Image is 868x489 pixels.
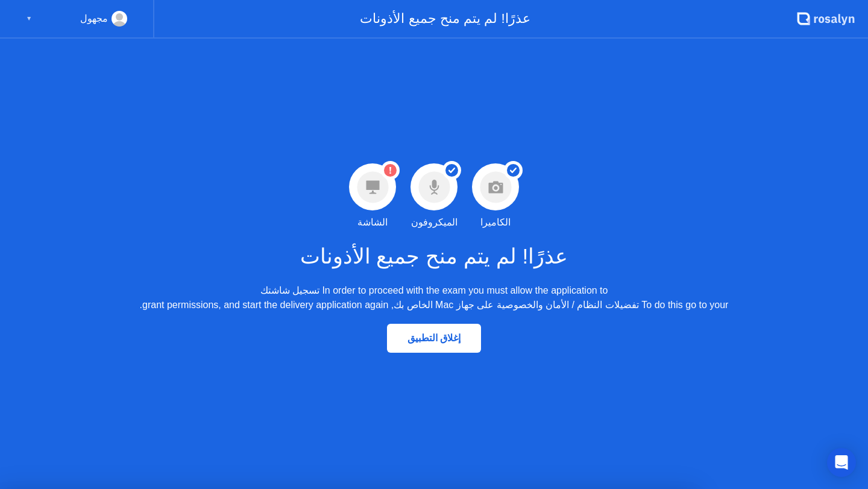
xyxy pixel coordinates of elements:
[411,215,458,230] div: الميكروفون
[357,215,388,230] div: الشاشة
[140,283,729,312] div: In order to proceed with the exam you must allow the application to تسجيل شاشتك To do this go to ...
[827,448,856,477] div: Open Intercom Messenger
[26,11,32,27] div: ▼
[480,215,511,230] div: الكاميرا
[80,11,108,27] div: مجهول
[300,241,568,273] h1: عذرًا! لم يتم منح جميع الأذونات
[391,332,477,344] div: إغلاق التطبيق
